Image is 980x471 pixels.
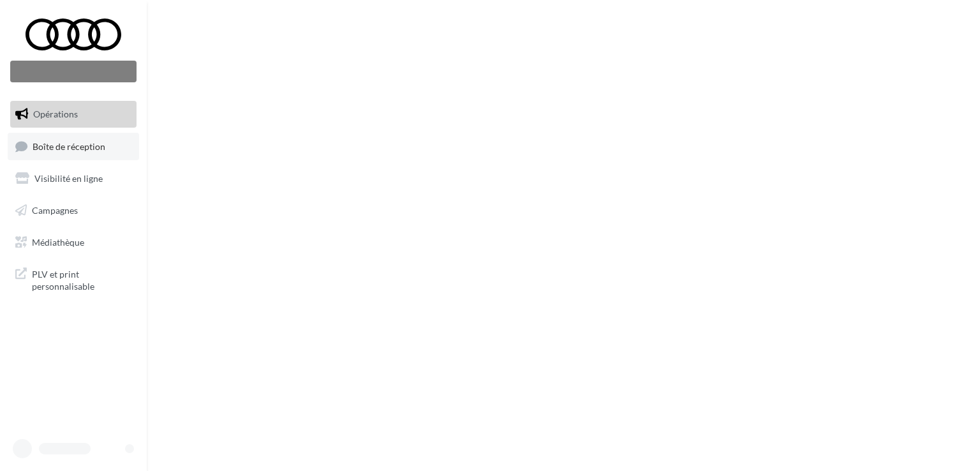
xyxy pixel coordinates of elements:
[33,108,78,119] span: Opérations
[10,61,137,82] div: Nouvelle campagne
[34,173,103,184] span: Visibilité en ligne
[33,140,105,151] span: Boîte de réception
[8,101,139,128] a: Opérations
[8,165,139,192] a: Visibilité en ligne
[8,229,139,256] a: Médiathèque
[8,133,139,160] a: Boîte de réception
[8,197,139,224] a: Campagnes
[32,205,78,216] span: Campagnes
[8,260,139,298] a: PLV et print personnalisable
[32,236,84,247] span: Médiathèque
[32,265,131,293] span: PLV et print personnalisable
